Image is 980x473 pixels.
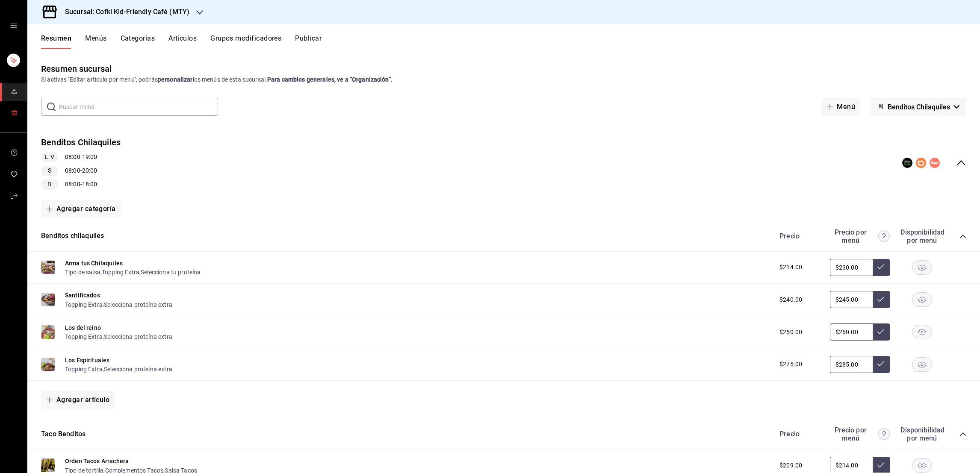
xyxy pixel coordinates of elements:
[44,166,55,175] span: S
[959,431,966,438] button: collapse-category-row
[65,259,123,267] button: Arma tus Chilaquiles
[41,231,104,241] button: Benditos chilaquiles
[830,291,873,308] input: Sin ajuste
[41,75,966,84] div: Si activas ‘Editar artículo por menú’, podrás los menús de esta sucursal.
[44,180,55,189] span: D
[295,34,322,49] button: Publicar
[85,34,106,49] button: Menús
[41,34,980,49] div: navigation tabs
[65,332,103,341] button: Topping Extra
[41,429,86,439] button: Taco Benditos
[871,98,966,116] button: Benditos Chilaquiles
[830,228,890,244] div: Precio por menú
[168,34,197,49] button: Artículos
[104,365,172,373] button: Selecciona proteína extra
[65,300,172,308] div: ,
[41,179,121,190] div: 08:00 - 18:00
[58,7,189,17] h3: Sucursal: Cofki Kid-Friendly Café (MTY)
[65,323,101,332] button: Los del reino
[10,22,17,29] button: open drawer
[102,268,139,276] button: Topping Extra
[158,76,193,83] strong: personalizar
[779,263,802,272] span: $214.00
[779,328,802,337] span: $250.00
[41,34,71,49] button: Resumen
[141,268,201,276] button: Selecciona tu proteína
[41,166,121,176] div: 08:00 - 20:00
[959,233,966,240] button: collapse-category-row
[41,136,121,149] button: Benditos Chilaquiles
[65,300,103,309] button: Topping Extra
[65,267,201,276] div: , ,
[41,153,57,162] span: L-V
[41,293,55,306] img: Preview
[830,356,873,373] input: Sin ajuste
[65,356,109,364] button: Los Espirituales
[121,34,155,49] button: Categorías
[65,364,172,373] div: ,
[779,461,802,470] span: $209.00
[104,332,172,341] button: Selecciona proteína extra
[771,430,826,438] div: Precio
[65,365,103,373] button: Topping Extra
[41,152,121,162] div: 08:00 - 19:00
[41,391,115,409] button: Agregar artículo
[65,332,172,341] div: ,
[41,62,112,75] div: Resumen sucursal
[41,261,55,274] img: Preview
[41,200,121,218] button: Agregar categoría
[41,325,55,339] img: Preview
[888,103,950,111] span: Benditos Chilaquiles
[210,34,281,49] button: Grupos modificadores
[104,300,172,309] button: Selecciona proteína extra
[65,457,129,465] button: Orden Tacos Arrachera
[821,98,860,116] button: Menú
[41,458,55,472] img: Preview
[900,426,943,442] div: Disponibilidad por menú
[41,358,55,371] img: Preview
[65,268,100,276] button: Tipo de salsa
[267,76,393,83] strong: Para cambios generales, ve a “Organización”.
[900,228,943,244] div: Disponibilidad por menú
[59,98,218,115] input: Buscar menú
[830,426,890,442] div: Precio por menú
[779,360,802,369] span: $275.00
[65,291,100,300] button: Santificados
[27,129,980,197] div: collapse-menu-row
[771,232,826,240] div: Precio
[830,323,873,341] input: Sin ajuste
[830,259,873,276] input: Sin ajuste
[779,295,802,304] span: $240.00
